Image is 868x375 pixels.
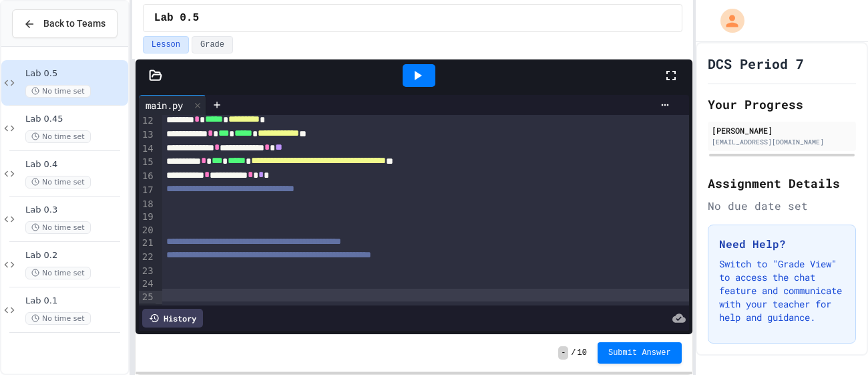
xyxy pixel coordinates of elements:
button: Lesson [143,36,189,53]
h2: Assignment Details [708,174,856,193]
div: 23 [139,265,156,278]
div: main.py [139,98,190,112]
div: 12 [139,114,156,128]
span: / [571,348,576,358]
div: 24 [139,277,156,291]
span: Lab 0.45 [25,114,126,125]
span: No time set [25,130,91,143]
span: - [558,346,568,360]
span: No time set [25,312,91,325]
span: Lab 0.1 [25,295,126,307]
button: Grade [192,36,233,53]
div: 22 [139,251,156,265]
div: main.py [139,95,206,115]
h3: Need Help? [719,236,845,252]
div: 26 [139,303,156,317]
button: Back to Teams [12,9,118,38]
span: 10 [578,348,587,358]
h2: Your Progress [708,95,856,114]
span: Lab 0.3 [25,205,126,216]
div: 18 [139,198,156,211]
div: 13 [139,128,156,142]
div: 17 [139,184,156,198]
p: Switch to "Grade View" to access the chat feature and communicate with your teacher for help and ... [719,257,845,324]
button: Submit Answer [598,342,682,364]
span: No time set [25,85,91,98]
div: 20 [139,224,156,237]
span: Back to Teams [43,17,105,31]
span: Lab 0.4 [25,159,126,170]
div: History [142,309,203,328]
div: 25 [139,291,156,304]
div: 15 [139,156,156,170]
div: 14 [139,142,156,156]
div: My Account [706,5,748,36]
span: Lab 0.5 [25,68,126,80]
div: 21 [139,237,156,251]
span: No time set [25,221,91,234]
span: No time set [25,267,91,279]
span: No time set [25,176,91,189]
span: Submit Answer [608,348,671,358]
span: Lab 0.5 [154,10,199,26]
h1: DCS Period 7 [708,54,804,73]
div: [PERSON_NAME] [712,124,852,136]
div: No due date set [708,198,856,214]
div: [EMAIL_ADDRESS][DOMAIN_NAME] [712,137,852,147]
span: Lab 0.2 [25,250,126,261]
div: 16 [139,170,156,184]
div: 19 [139,211,156,224]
